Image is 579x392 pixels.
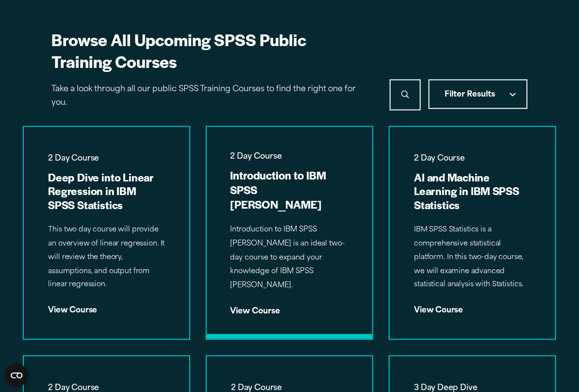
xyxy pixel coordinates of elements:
[414,224,531,292] p: IBM SPSS Statistics is a comprehensive statistical platform. In this two-day course, we will exam...
[414,170,531,213] h3: AI and Machine Learning in IBM SPSS Statistics
[390,80,421,111] button: Search icon Upward pointing chevron
[52,82,366,111] p: Take a look through all our public SPSS Training Courses to find the right one for you.
[414,152,531,168] span: 2 Day Course
[48,299,165,314] div: View Course
[48,170,165,213] h3: Deep Dive into Linear Regression in IBM SPSS Statistics
[390,127,555,340] a: 2 Day Course AI and Machine Learning in IBM SPSS Statistics IBM SPSS Statistics is a comprehensiv...
[230,150,349,167] span: 2 Day Course
[401,91,409,99] svg: Search icon
[207,127,372,340] a: 2 Day Course Introduction to IBM SPSS [PERSON_NAME] Introduction to IBM SPSS [PERSON_NAME] is an ...
[230,169,349,212] h3: Introduction to IBM SPSS [PERSON_NAME]
[48,224,165,292] p: This two day course will provide an overview of linear regression. It will review the theory, ass...
[230,300,349,316] div: View Course
[5,364,28,387] button: Open CMP widget
[24,127,189,340] a: 2 Day Course Deep Dive into Linear Regression in IBM SPSS Statistics This two day course will pro...
[445,91,496,98] span: Filter Results
[52,29,366,72] h2: Browse All Upcoming SPSS Public Training Courses
[429,80,528,110] button: Filter Results Checkmark selected
[48,152,165,168] span: 2 Day Course
[230,224,349,294] p: Introduction to IBM SPSS [PERSON_NAME] is an ideal two-day course to expand your knowledge of IBM...
[510,93,516,97] svg: Checkmark selected
[414,299,531,314] div: View Course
